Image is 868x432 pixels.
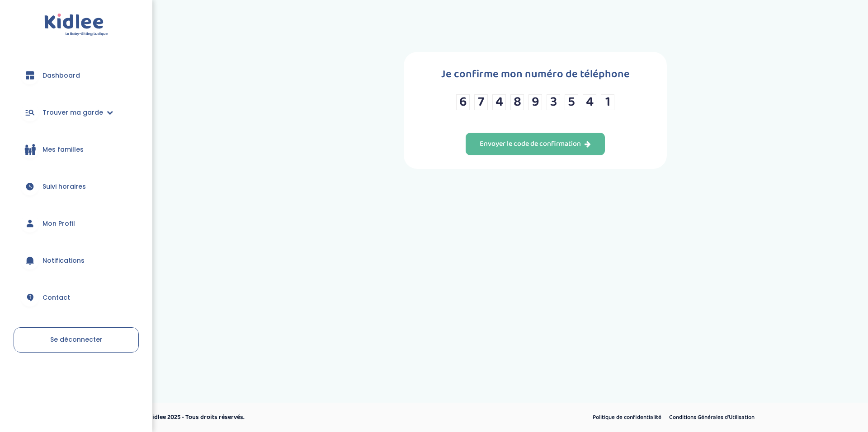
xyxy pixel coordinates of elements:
[14,244,139,277] a: Notifications
[590,412,665,423] a: Politique de confidentialité
[42,256,85,265] span: Notifications
[42,293,70,302] span: Contact
[143,413,472,422] p: © Kidlee 2025 - Tous droits réservés.
[14,133,139,166] a: Mes familles
[14,207,139,240] a: Mon Profil
[42,219,75,228] span: Mon Profil
[42,182,86,191] span: Suivi horaires
[42,71,80,80] span: Dashboard
[14,170,139,203] a: Suivi horaires
[42,145,84,154] span: Mes familles
[14,96,139,129] a: Trouver ma garde
[466,133,605,155] button: Envoyer le code de confirmation
[441,65,630,83] h1: Je confirme mon numéro de téléphone
[42,108,103,117] span: Trouver ma garde
[666,412,758,423] a: Conditions Générales d’Utilisation
[50,335,103,344] span: Se déconnecter
[14,327,139,353] a: Se déconnecter
[14,281,139,314] a: Contact
[14,59,139,92] a: Dashboard
[44,14,108,37] img: logo.svg
[480,139,591,149] div: Envoyer le code de confirmation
